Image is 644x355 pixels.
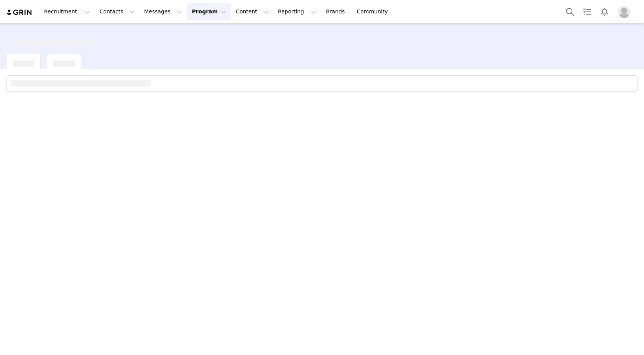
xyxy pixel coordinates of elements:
[39,3,95,20] button: Recruitment
[6,9,33,16] img: grin logo
[187,3,231,20] button: Program
[596,3,613,20] button: Notifications
[14,33,94,45] div: [object Object]
[321,3,352,20] a: Brands
[352,3,396,20] a: Community
[562,3,578,20] button: Search
[13,54,34,67] div: [object Object]
[579,3,596,20] a: Tasks
[618,6,630,18] img: placeholder-profile.jpg
[53,54,75,67] div: [object Object]
[273,3,321,20] button: Reporting
[140,3,187,20] button: Messages
[95,3,139,20] button: Contacts
[231,3,273,20] button: Content
[613,6,638,18] button: Profile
